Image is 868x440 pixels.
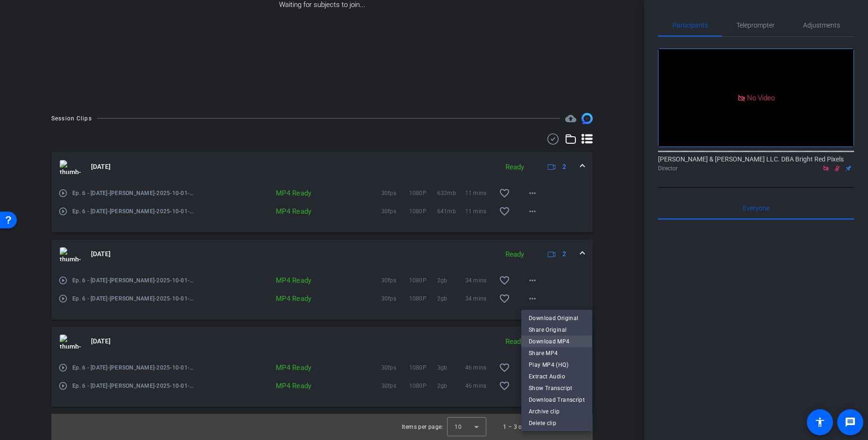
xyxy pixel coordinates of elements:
span: Show Transcript [529,383,585,394]
span: Download Transcript [529,394,585,405]
span: Download MP4 [529,336,585,347]
span: Share MP4 [529,348,585,359]
span: Extract Audio [529,371,585,382]
span: Play MP4 (HQ) [529,359,585,370]
span: Delete clip [529,418,585,429]
span: Share Original [529,324,585,335]
span: Download Original [529,313,585,324]
span: Archive clip [529,406,585,417]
